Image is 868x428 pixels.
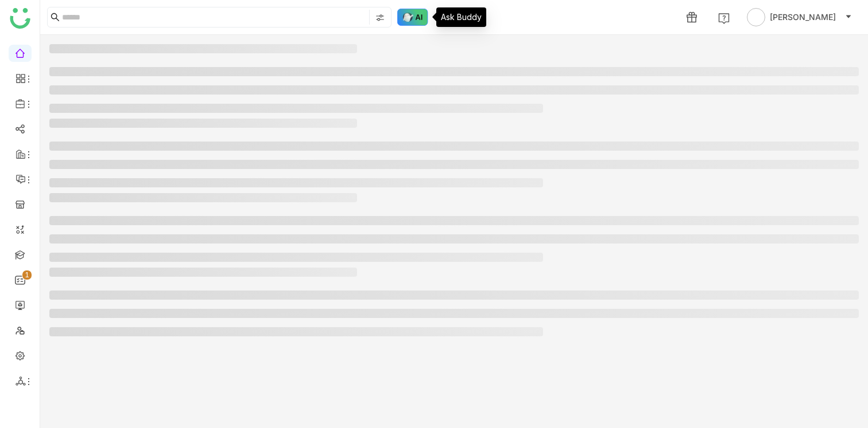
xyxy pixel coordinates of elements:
span: [PERSON_NAME] [770,11,836,23]
img: help.svg [718,13,730,24]
img: avatar [747,8,765,26]
p: 1 [25,269,29,281]
img: logo [10,8,30,29]
img: ask-buddy-hover.svg [397,9,428,26]
div: Ask Buddy [436,7,486,27]
img: search-type.svg [375,13,385,22]
button: [PERSON_NAME] [745,8,854,26]
nz-badge-sup: 1 [22,270,32,280]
